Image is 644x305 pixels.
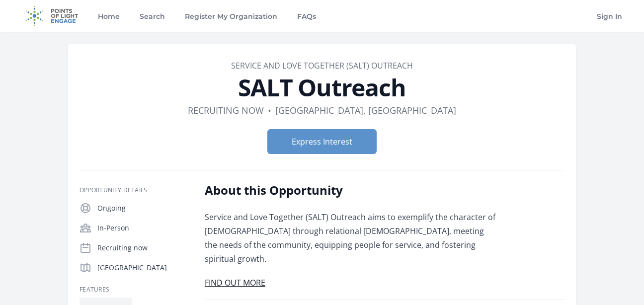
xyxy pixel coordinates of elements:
div: • [268,103,271,117]
h3: Opportunity Details [80,186,189,194]
dd: Recruiting now [188,103,264,117]
dd: [GEOGRAPHIC_DATA], [GEOGRAPHIC_DATA] [275,103,456,117]
button: Express Interest [267,129,377,154]
p: Recruiting now [97,243,189,253]
p: [GEOGRAPHIC_DATA] [97,263,189,273]
a: FIND OUT MORE [205,277,265,288]
p: Ongoing [97,203,189,213]
h2: About this Opportunity [205,182,495,198]
p: In-Person [97,223,189,233]
h3: Features [80,286,189,294]
p: Service and Love Together (SALT) Outreach aims to exemplify the character of [DEMOGRAPHIC_DATA] t... [205,210,495,266]
a: Service and Love Together (SALT) Outreach [231,60,413,71]
h1: SALT Outreach [80,76,564,99]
